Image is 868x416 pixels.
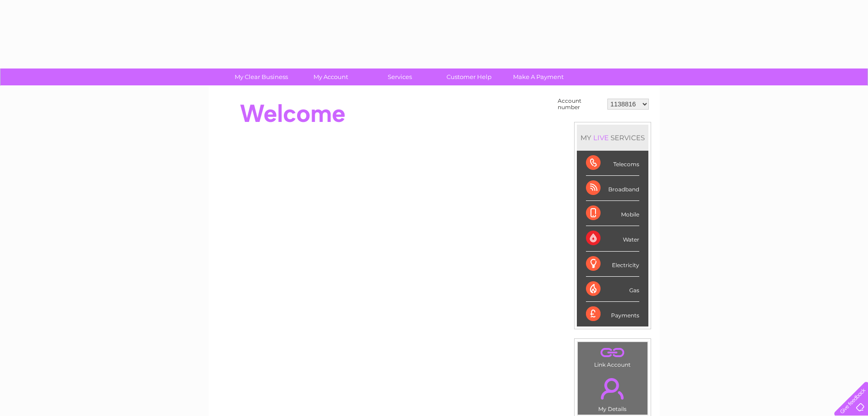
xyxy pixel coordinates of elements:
div: Gas [586,277,639,302]
div: Payments [586,302,639,326]
a: Make A Payment [501,68,576,85]
a: . [580,373,645,405]
div: LIVE [591,133,611,142]
div: Electricity [586,252,639,277]
div: Water [586,226,639,251]
a: . [580,344,645,360]
td: My Details [577,370,648,415]
a: My Account [293,68,368,85]
div: Telecoms [586,151,639,176]
td: Link Account [577,342,648,370]
a: My Clear Business [224,68,299,85]
div: Broadband [586,176,639,201]
div: MY SERVICES [577,125,648,151]
a: Customer Help [431,68,507,85]
a: Services [362,68,437,85]
td: Account number [555,95,605,113]
div: Mobile [586,201,639,226]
